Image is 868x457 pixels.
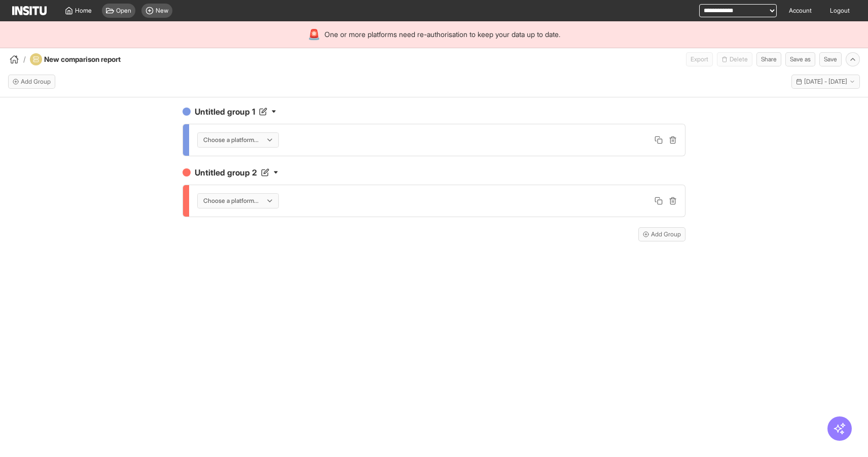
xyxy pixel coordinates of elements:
img: Logo [12,6,47,15]
span: Home [75,7,92,15]
button: Add Group [638,227,685,241]
span: New [156,7,168,15]
span: One or more platforms need re-authorisation to keep your data up to date. [324,29,560,40]
h4: New comparison report [44,54,148,64]
button: [DATE] - [DATE] [791,75,860,89]
div: New comparison report [30,53,148,65]
span: You cannot delete a preset report. [717,52,752,66]
button: Delete [717,52,752,66]
button: Add Group [8,75,55,89]
button: Save [819,52,842,66]
span: / [23,54,26,64]
h4: Untitled group 1 [183,106,685,118]
span: [DATE] - [DATE] [804,78,847,86]
button: Save as [785,52,815,66]
button: Share [756,52,781,66]
span: Can currently only export from Insights reports. [686,52,713,66]
span: Open [116,7,131,15]
button: / [8,53,26,65]
div: 🚨 [308,27,320,42]
button: Export [686,52,713,66]
h4: Untitled group 2 [183,166,685,179]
